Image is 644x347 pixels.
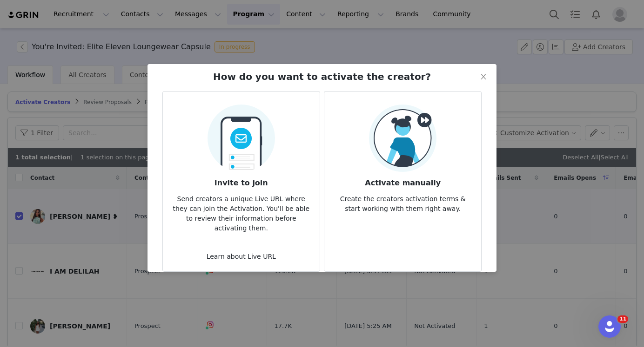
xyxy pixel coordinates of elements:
h2: How do you want to activate the creator? [213,70,431,84]
h3: Invite to join [170,172,312,189]
a: Learn about Live URL [207,253,276,260]
iframe: Intercom live chat [598,315,621,338]
img: Manual [369,105,436,172]
button: Close [470,64,496,90]
i: icon: close [480,73,487,80]
span: 11 [617,315,628,323]
h3: Activate manually [332,172,474,189]
p: Create the creators activation terms & start working with them right away. [332,189,474,214]
p: Send creators a unique Live URL where they can join the Activation. You'll be able to review thei... [170,189,312,233]
img: Send Email [208,99,275,172]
